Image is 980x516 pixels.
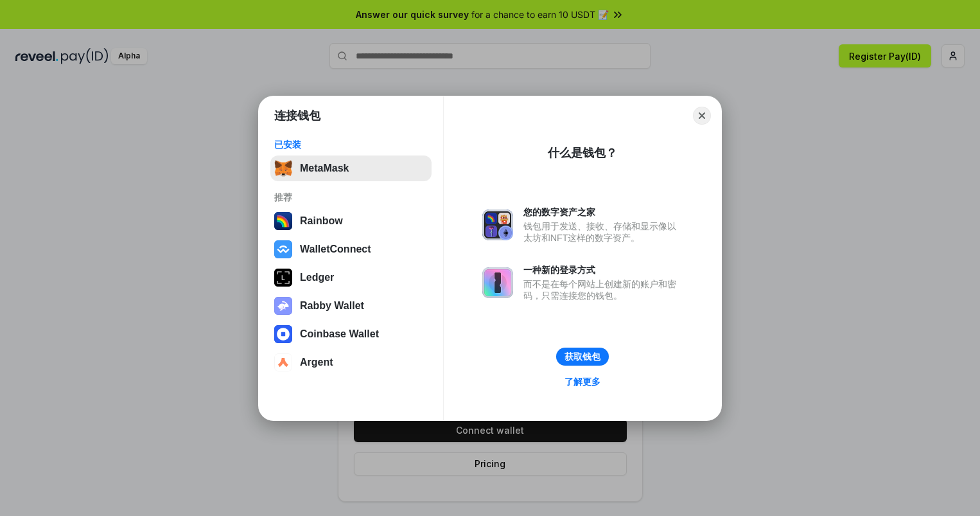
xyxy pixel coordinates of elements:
button: MetaMask [270,156,432,181]
button: Ledger [270,265,432,290]
img: svg+xml,%3Csvg%20width%3D%2228%22%20height%3D%2228%22%20viewBox%3D%220%200%2028%2028%22%20fill%3D... [274,353,292,371]
div: 获取钱包 [564,351,600,362]
div: 了解更多 [564,376,600,387]
button: Coinbase Wallet [270,321,432,347]
div: WalletConnect [300,244,371,255]
div: Argent [300,357,333,368]
button: Rabby Wallet [270,293,432,319]
button: Argent [270,350,432,375]
button: WalletConnect [270,236,432,262]
button: Rainbow [270,208,432,234]
div: 一种新的登录方式 [523,264,683,276]
div: 已安装 [274,139,428,150]
div: 您的数字资产之家 [523,206,683,218]
img: svg+xml,%3Csvg%20xmlns%3D%22http%3A%2F%2Fwww.w3.org%2F2000%2Fsvg%22%20fill%3D%22none%22%20viewBox... [482,267,513,298]
img: svg+xml,%3Csvg%20xmlns%3D%22http%3A%2F%2Fwww.w3.org%2F2000%2Fsvg%22%20width%3D%2228%22%20height%3... [274,269,292,287]
div: Ledger [300,272,334,283]
img: svg+xml,%3Csvg%20fill%3D%22none%22%20height%3D%2233%22%20viewBox%3D%220%200%2035%2033%22%20width%... [274,159,292,177]
div: MetaMask [300,163,349,174]
div: Rabby Wallet [300,300,364,312]
a: 了解更多 [557,373,608,390]
button: 获取钱包 [556,348,609,366]
div: Coinbase Wallet [300,328,379,340]
img: svg+xml,%3Csvg%20xmlns%3D%22http%3A%2F%2Fwww.w3.org%2F2000%2Fsvg%22%20fill%3D%22none%22%20viewBox... [482,209,513,240]
div: 什么是钱包？ [548,145,617,161]
img: svg+xml,%3Csvg%20width%3D%22120%22%20height%3D%22120%22%20viewBox%3D%220%200%20120%20120%22%20fil... [274,212,292,230]
div: Rainbow [300,215,343,227]
div: 推荐 [274,191,428,203]
img: svg+xml,%3Csvg%20width%3D%2228%22%20height%3D%2228%22%20viewBox%3D%220%200%2028%2028%22%20fill%3D... [274,325,292,343]
button: Close [693,107,711,125]
div: 钱包用于发送、接收、存储和显示像以太坊和NFT这样的数字资产。 [523,220,683,244]
img: svg+xml,%3Csvg%20xmlns%3D%22http%3A%2F%2Fwww.w3.org%2F2000%2Fsvg%22%20fill%3D%22none%22%20viewBox... [274,297,292,315]
img: svg+xml,%3Csvg%20width%3D%2228%22%20height%3D%2228%22%20viewBox%3D%220%200%2028%2028%22%20fill%3D... [274,240,292,258]
h1: 连接钱包 [274,108,320,123]
div: 而不是在每个网站上创建新的账户和密码，只需连接您的钱包。 [523,278,683,301]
